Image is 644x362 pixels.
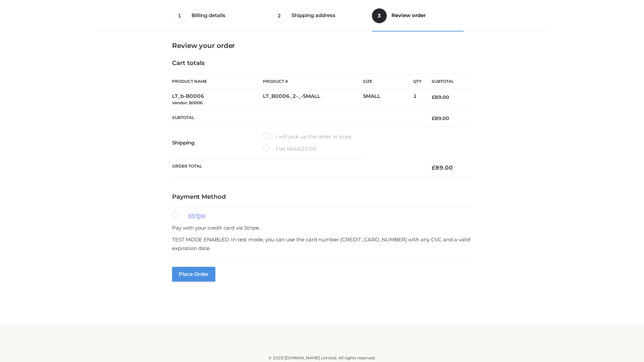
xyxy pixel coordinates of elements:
label: I will pick up the order in store. [263,132,352,141]
th: Product Name [172,74,263,89]
td: LT_b-B0006 [172,89,263,110]
td: 1 [413,89,422,110]
div: © 2025 [DOMAIN_NAME] Limited. All rights reserved. [100,355,544,361]
h4: Cart totals [172,60,472,67]
td: LT_B0006_2-_-SMALL [263,89,363,110]
th: Shipping [172,127,263,159]
p: TEST MODE ENABLED. In test mode, you can use the card number [CREDIT_CARD_NUMBER] with any CVC an... [172,235,472,252]
span: £ [432,94,435,100]
span: £ [298,145,301,152]
bdi: 89.00 [432,94,449,100]
th: Size [363,74,410,89]
td: SMALL [363,89,413,110]
button: Place order [172,267,215,282]
th: Product # [263,74,363,89]
span: £ [432,115,435,121]
bdi: 89.00 [432,115,449,121]
label: Flat rate: [263,144,317,153]
bdi: 20.00 [298,145,317,152]
th: Subtotal [172,110,422,126]
h3: Review your order [172,42,472,50]
p: Pay with your credit card via Stripe. [172,224,472,232]
th: Subtotal [422,74,472,89]
small: Vendor: B0006 [172,100,203,105]
th: Order Total [172,159,422,177]
bdi: 89.00 [432,164,453,171]
th: Qty [413,74,422,89]
span: £ [432,164,435,171]
h4: Payment Method [172,193,472,201]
